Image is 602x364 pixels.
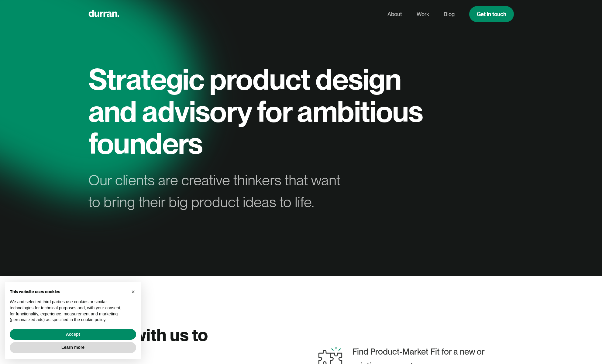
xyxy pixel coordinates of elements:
h1: Strategic product design and advisory for ambitious founders [88,63,429,160]
a: About [387,9,402,20]
span: × [131,288,135,295]
button: Accept [10,329,136,340]
a: Blog [444,9,455,20]
a: home [88,8,119,20]
button: Close this notice [128,287,138,297]
p: We and selected third parties use cookies or similar technologies for technical purposes and, wit... [10,299,126,323]
a: Get in touch [469,6,514,22]
h2: This website uses cookies [10,289,126,294]
a: Work [417,9,429,20]
div: Our clients are creative thinkers that want to bring their big product ideas to life. [88,169,351,213]
button: Learn more [10,342,136,353]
